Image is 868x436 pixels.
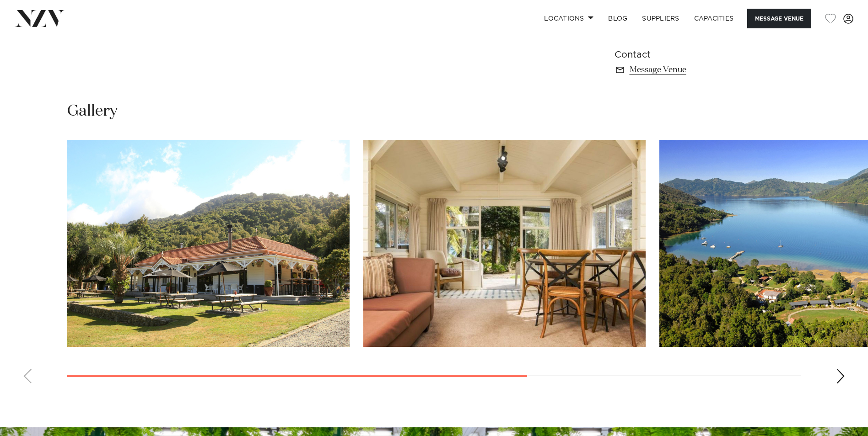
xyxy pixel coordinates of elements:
[363,140,646,347] swiper-slide: 2 / 4
[615,48,764,62] h6: Contact
[615,64,764,76] a: Message Venue
[67,101,118,122] h2: Gallery
[15,10,65,27] img: nzv-logo.png
[747,9,811,28] button: Message Venue
[601,9,635,28] a: BLOG
[687,9,741,28] a: Capacities
[67,140,350,347] swiper-slide: 1 / 4
[537,9,601,28] a: Locations
[635,9,686,28] a: SUPPLIERS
